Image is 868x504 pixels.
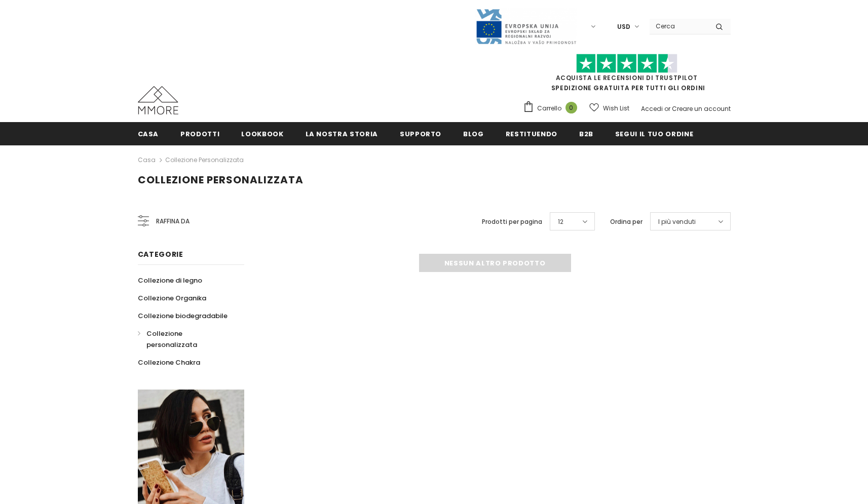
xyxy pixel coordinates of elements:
[482,217,542,227] label: Prodotti per pagina
[138,311,228,321] span: Collezione biodegradabile
[400,122,441,145] a: supporto
[558,217,563,227] span: 12
[138,276,202,285] span: Collezione di legno
[138,173,304,187] span: Collezione personalizzata
[565,102,577,113] span: 0
[658,217,696,227] span: I più venduti
[400,129,441,139] span: supporto
[579,122,593,145] a: B2B
[579,129,593,139] span: B2B
[138,122,159,145] a: Casa
[617,22,630,32] span: USD
[615,122,693,145] a: Segui il tuo ordine
[146,329,197,350] span: Collezione personalizzata
[523,58,731,92] span: SPEDIZIONE GRATUITA PER TUTTI GLI ORDINI
[138,249,183,259] span: Categorie
[615,129,693,139] span: Segui il tuo ordine
[463,129,484,139] span: Blog
[241,129,283,139] span: Lookbook
[138,272,202,289] a: Collezione di legno
[475,22,577,30] a: Javni Razpis
[180,129,219,139] span: Prodotti
[138,129,159,139] span: Casa
[672,104,731,113] a: Creare un account
[603,103,629,113] span: Wish List
[156,216,190,227] span: Raffina da
[589,99,629,117] a: Wish List
[523,101,582,116] a: Carrello 0
[180,122,219,145] a: Prodotti
[138,289,206,307] a: Collezione Organika
[506,129,557,139] span: Restituendo
[306,129,378,139] span: La nostra storia
[138,154,156,166] a: Casa
[463,122,484,145] a: Blog
[556,73,698,82] a: Acquista le recensioni di TrustPilot
[241,122,283,145] a: Lookbook
[306,122,378,145] a: La nostra storia
[650,19,708,33] input: Search Site
[138,358,200,367] span: Collezione Chakra
[138,307,228,325] a: Collezione biodegradabile
[610,217,643,227] label: Ordina per
[138,293,206,303] span: Collezione Organika
[475,8,577,45] img: Javni Razpis
[165,156,244,164] a: Collezione personalizzata
[506,122,557,145] a: Restituendo
[537,103,561,113] span: Carrello
[138,86,178,114] img: Casi MMORE
[138,325,233,354] a: Collezione personalizzata
[664,104,670,113] span: or
[138,354,200,371] a: Collezione Chakra
[641,104,663,113] a: Accedi
[576,54,677,73] img: Fidati di Pilot Stars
